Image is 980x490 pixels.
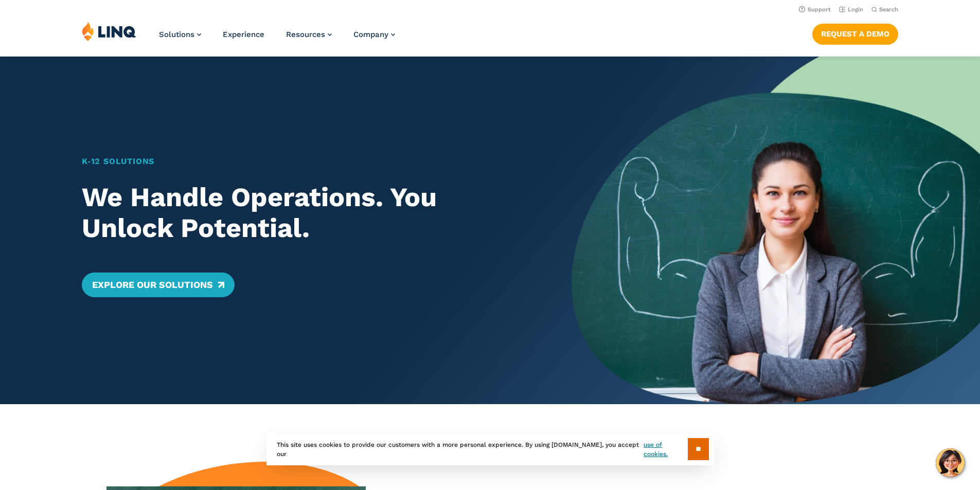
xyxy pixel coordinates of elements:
[936,448,965,477] button: Hello, have a question? Let’s chat.
[353,30,395,39] a: Company
[82,155,532,168] h1: K‑12 Solutions
[266,433,714,465] div: This site uses cookies to provide our customers with a more personal experience. By using [DOMAIN...
[82,22,136,41] img: LINQ | K‑12 Software
[353,30,388,39] span: Company
[82,182,532,244] h2: We Handle Operations. You Unlock Potential.
[871,6,898,13] button: Open Search Bar
[286,30,332,39] a: Resources
[839,6,863,13] a: Login
[799,6,831,13] a: Support
[159,30,201,39] a: Solutions
[286,30,325,39] span: Resources
[572,57,980,404] img: Home Banner
[812,22,898,44] nav: Button Navigation
[223,30,264,39] a: Experience
[644,440,687,459] a: use of cookies.
[159,30,194,39] span: Solutions
[879,6,898,13] span: Search
[812,24,898,44] a: Request a Demo
[159,22,395,56] nav: Primary Navigation
[82,273,235,297] a: Explore Our Solutions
